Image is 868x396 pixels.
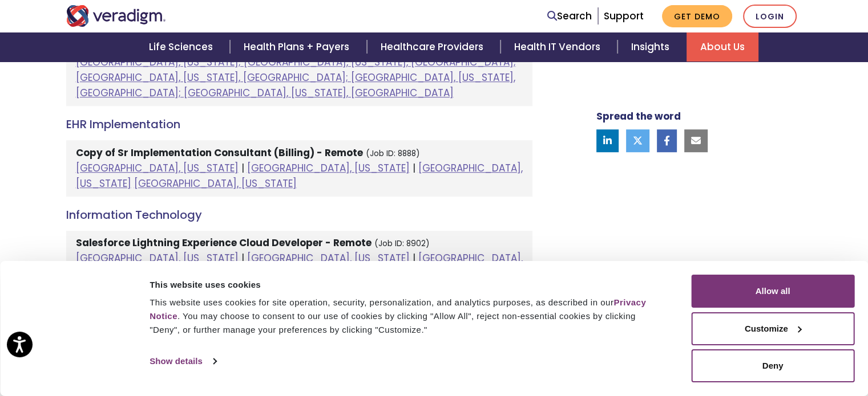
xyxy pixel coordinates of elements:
[655,109,681,123] span: ord
[617,32,687,62] a: Insights
[413,251,415,265] span: |
[247,251,410,265] a: [GEOGRAPHIC_DATA], [US_STATE]
[135,32,230,62] a: Life Sciences
[247,161,410,175] a: [GEOGRAPHIC_DATA], [US_STATE]
[241,161,244,175] span: |
[76,146,363,160] strong: Copy of Sr Implementation Consultant (Billing) - Remote
[150,296,665,337] div: This website uses cookies for site operation, security, personalization, and analytics purposes, ...
[76,55,516,100] a: [GEOGRAPHIC_DATA], [US_STATE]; [GEOGRAPHIC_DATA], [US_STATE], [GEOGRAPHIC_DATA]; [GEOGRAPHIC_DATA...
[636,109,640,123] span: t
[374,238,430,249] small: (Job ID: 8902)
[547,9,592,24] a: Search
[76,161,239,175] a: [GEOGRAPHIC_DATA], [US_STATE]
[150,278,665,292] div: This website uses cookies
[66,117,532,131] h4: EHR Implementation
[76,161,523,190] a: [GEOGRAPHIC_DATA], [US_STATE]
[662,5,732,27] a: Get Demo
[691,349,854,382] button: Deny
[366,148,420,159] small: (Job ID: 8888)
[691,275,854,308] button: Allow all
[413,161,415,175] span: |
[691,312,854,345] button: Customize
[636,109,652,123] span: he
[134,177,297,190] a: [GEOGRAPHIC_DATA], [US_STATE]
[76,251,239,265] a: [GEOGRAPHIC_DATA], [US_STATE]
[367,32,500,62] a: Healthcare Providers
[76,236,372,250] strong: Salesforce Lightning Experience Cloud Developer - Remote
[687,32,758,62] a: About Us
[655,109,663,123] span: w
[66,5,166,27] img: Veradigm logo
[743,5,797,28] a: Login
[596,109,609,123] span: Sp
[150,353,216,370] a: Show details
[66,208,532,222] h4: Information Technology
[500,32,617,62] a: Health IT Vendors
[241,251,244,265] span: |
[604,9,644,23] a: Support
[596,109,633,123] span: read
[230,32,366,62] a: Health Plans + Payers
